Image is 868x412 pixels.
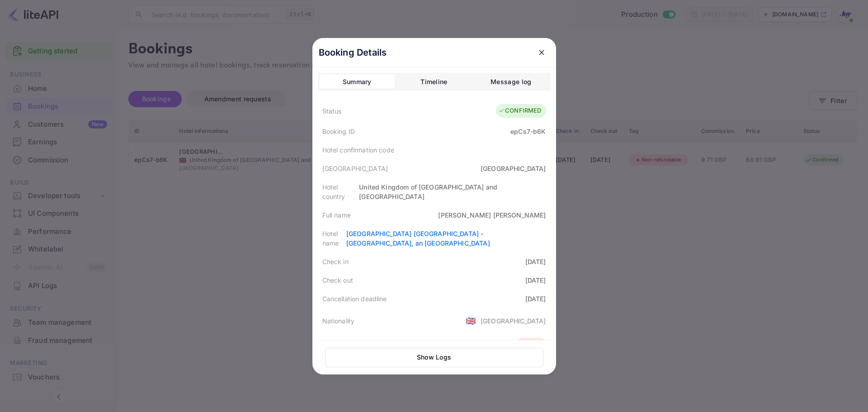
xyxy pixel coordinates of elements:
div: Hotel name [322,229,346,248]
div: Check out [322,275,353,285]
div: Timeline [420,76,447,87]
button: Show Logs [325,348,543,367]
div: Nationality [322,316,355,326]
div: [GEOGRAPHIC_DATA] [322,164,388,173]
button: Timeline [396,75,472,89]
div: epCs7-b6K [510,127,546,136]
div: CONFIRMED [498,106,541,115]
a: [GEOGRAPHIC_DATA] [GEOGRAPHIC_DATA] - [GEOGRAPHIC_DATA], an [GEOGRAPHIC_DATA] [346,230,490,247]
div: Status [322,106,342,116]
div: [GEOGRAPHIC_DATA] [481,164,546,173]
div: Hotel confirmation code [322,145,394,155]
button: Message log [473,75,548,89]
span: United States [466,313,476,329]
div: Message log [491,76,531,87]
div: Summary [343,76,372,87]
div: Booking ID [322,127,355,136]
p: Booking Details [319,46,387,59]
div: Cancellation deadline [322,294,387,303]
div: [GEOGRAPHIC_DATA] [481,316,546,326]
div: [DATE] [525,257,546,266]
div: Hotel country [322,182,359,201]
div: [PERSON_NAME] [PERSON_NAME] [438,210,546,220]
div: [DATE] [525,294,546,303]
button: Summary [320,75,395,89]
div: United Kingdom of [GEOGRAPHIC_DATA] and [GEOGRAPHIC_DATA] [359,182,546,201]
button: close [533,44,550,61]
div: [DATE] [525,275,546,285]
div: Check in [322,257,349,266]
div: Full name [322,210,351,220]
